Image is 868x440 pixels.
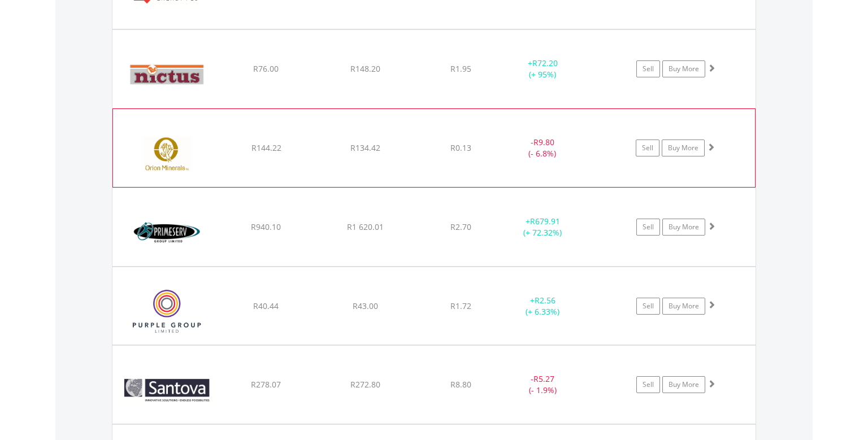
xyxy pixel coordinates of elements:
a: Sell [636,298,660,315]
a: Sell [636,376,660,393]
a: Buy More [662,298,705,315]
span: R272.80 [350,379,380,390]
a: Sell [636,140,659,156]
div: + (+ 72.32%) [500,216,585,238]
a: Buy More [662,140,705,156]
div: + (+ 6.33%) [500,295,585,317]
a: Sell [636,219,660,236]
span: R2.56 [535,295,555,306]
span: R5.27 [533,373,554,384]
span: R40.44 [253,300,279,311]
span: R72.20 [532,58,558,68]
img: EQU.ZA.ORN.png [119,123,216,184]
img: EQU.ZA.PMV.png [118,202,215,263]
span: R43.00 [353,300,378,311]
img: EQU.ZA.SNV.png [118,360,215,421]
span: R0.13 [450,142,471,153]
span: R940.10 [251,221,281,232]
span: R278.07 [251,379,281,390]
span: R76.00 [253,63,279,74]
span: R1 620.01 [347,221,384,232]
span: R2.70 [450,221,471,232]
div: - (- 6.8%) [500,137,585,159]
img: EQU.ZA.PPE.png [118,281,215,342]
span: R9.80 [533,137,554,147]
a: Buy More [662,60,705,77]
img: EQU.ZA.NCS.png [118,44,215,105]
span: R1.95 [450,63,471,74]
span: R134.42 [350,142,380,153]
a: Buy More [662,219,705,236]
a: Sell [636,60,660,77]
div: - (- 1.9%) [500,373,585,396]
span: R8.80 [450,379,471,390]
span: R679.91 [530,216,560,226]
span: R148.20 [350,63,380,74]
a: Buy More [662,376,705,393]
div: + (+ 95%) [500,58,585,80]
span: R1.72 [450,300,471,311]
span: R144.22 [251,142,281,153]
